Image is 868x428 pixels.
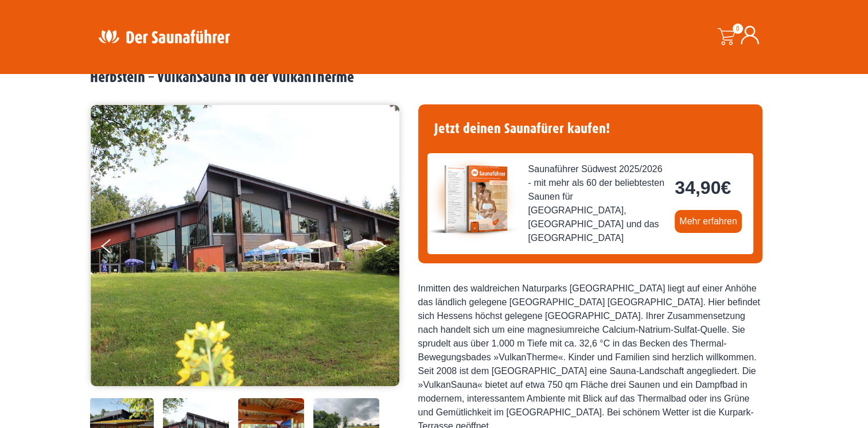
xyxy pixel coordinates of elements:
[427,153,519,245] img: der-saunafuehrer-2025-suedwest.jpg
[528,162,666,245] span: Saunaführer Südwest 2025/2026 - mit mehr als 60 der beliebtesten Saunen für [GEOGRAPHIC_DATA], [G...
[733,24,743,34] span: 0
[375,234,403,263] button: Next
[102,234,130,263] button: Previous
[721,177,731,198] span: €
[675,177,731,198] bdi: 34,90
[90,69,779,87] h2: Herbstein – VulkanSauna in der VulkanTherme
[675,210,742,233] a: Mehr erfahren
[427,114,753,144] h4: Jetzt deinen Saunafürer kaufen!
